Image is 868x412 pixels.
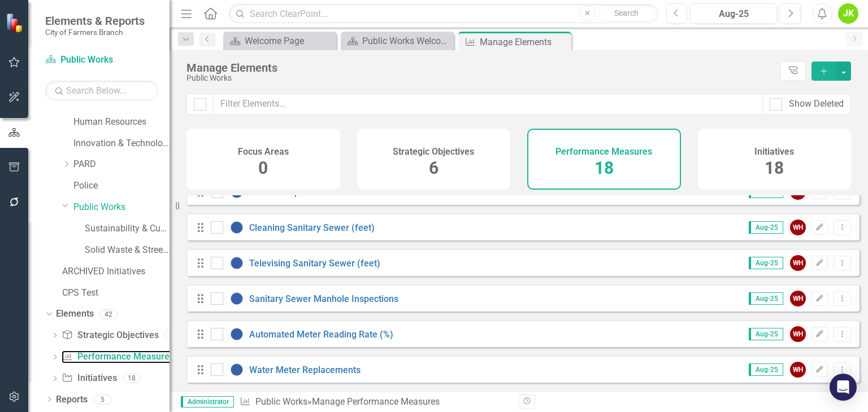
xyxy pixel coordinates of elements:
img: No Information [230,256,244,270]
div: Manage Elements [186,62,775,74]
h4: Initiatives [754,147,794,157]
a: Water Meter Replacements [249,365,361,375]
span: 0 [258,158,268,178]
span: Aug-25 [749,363,783,376]
a: Automated Meter Reading Rate (%) [249,329,393,340]
img: No Information [230,292,244,305]
img: No Information [230,327,244,341]
div: WH [790,362,806,378]
a: Elements [56,308,94,321]
span: 18 [765,158,784,178]
button: Search [598,6,655,21]
span: Aug-25 [749,221,783,234]
div: 6 [164,331,183,340]
a: Reports [56,393,88,406]
div: WH [790,255,806,271]
span: Administrator [181,396,234,407]
h4: Focus Areas [238,147,289,157]
div: WH [790,326,806,342]
h4: Strategic Objectives [393,147,474,157]
span: Aug-25 [749,292,783,305]
a: Public Works [255,396,307,407]
a: Welcome Page [226,34,333,48]
a: Innovation & Technology [73,137,170,150]
a: Solid Waste & Streets [85,244,170,257]
div: 42 [99,309,118,319]
img: No Information [230,363,244,376]
a: Human Resources [73,116,170,129]
div: WH [790,291,806,306]
div: 5 [93,395,111,404]
a: Strategic Objectives [62,329,158,342]
input: Search ClearPoint... [229,4,657,24]
div: Show Deleted [789,98,844,111]
a: Sustainability & Customer Success [85,222,170,235]
a: Sanitary Sewer Manhole Inspections [249,293,398,304]
div: Public Works Welcome Page [362,34,451,48]
input: Search Below... [45,81,158,100]
a: Cleaning Sanitary Sewer (feet) [249,222,375,233]
span: 6 [429,158,439,178]
input: Filter Elements... [213,94,763,115]
div: Open Intercom Messenger [830,374,857,401]
span: Search [614,8,639,17]
div: Welcome Page [245,34,333,48]
span: Aug-25 [749,328,783,340]
div: » Manage Performance Measures [240,396,510,409]
a: Police [73,179,170,192]
div: 18 [123,374,141,383]
a: Public Works [73,201,170,214]
div: WH [790,220,806,235]
div: Public Works [186,74,775,82]
a: Public Works [45,54,158,67]
span: Aug-25 [749,257,783,269]
h4: Performance Measures [555,147,652,157]
a: PARD [73,158,170,171]
a: Televising Sanitary Sewer (feet) [249,258,380,269]
div: Aug-25 [694,7,773,21]
a: Initiatives [62,372,116,385]
span: Elements & Reports [45,14,145,28]
a: Public Works Welcome Page [344,34,451,48]
small: City of Farmers Branch [45,28,145,37]
img: No Information [230,221,244,234]
a: Performance Measures [62,350,173,363]
img: ClearPoint Strategy [6,12,25,32]
button: Aug-25 [690,3,777,24]
a: ARCHIVED Initiatives [62,265,170,278]
span: 18 [594,158,614,178]
div: Manage Elements [480,35,568,49]
a: CPS Test [62,287,170,300]
button: JK [838,3,858,24]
